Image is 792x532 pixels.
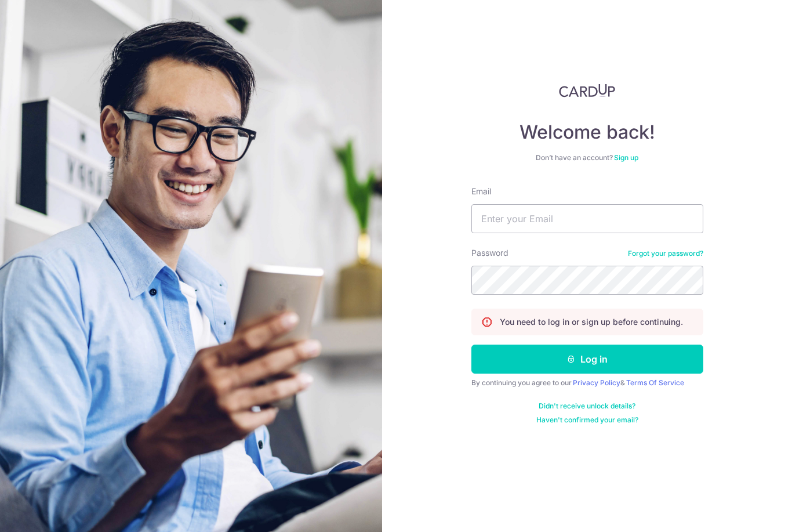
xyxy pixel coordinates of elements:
label: Password [471,247,508,259]
input: Enter your Email [471,204,703,233]
a: Haven't confirmed your email? [536,415,638,425]
a: Didn't receive unlock details? [539,401,635,411]
a: Sign up [614,153,638,162]
button: Log in [471,345,703,374]
img: CardUp Logo [559,84,616,97]
h4: Welcome back! [471,121,703,144]
a: Forgot your password? [628,249,703,258]
a: Terms Of Service [626,378,684,387]
p: You need to log in or sign up before continuing. [500,316,683,328]
a: Privacy Policy [573,378,620,387]
label: Email [471,186,491,197]
div: By continuing you agree to our & [471,378,703,388]
div: Don’t have an account? [471,153,703,162]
